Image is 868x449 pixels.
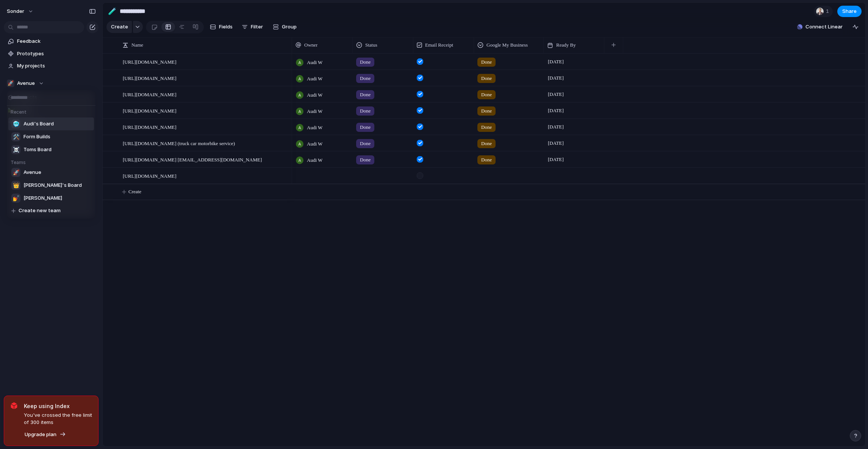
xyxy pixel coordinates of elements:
[11,145,20,154] div: ☠️
[23,146,52,153] span: Toms Board
[23,181,82,189] span: [PERSON_NAME]'s Board
[11,194,20,203] div: 💅
[11,132,20,141] div: 🛠️
[11,181,20,190] div: 👑
[23,169,41,176] span: Avenue
[19,207,61,214] span: Create new team
[23,120,54,128] span: Audi's Board
[8,106,96,116] h5: Recent
[11,168,20,177] div: 🚀
[8,156,96,166] h5: Teams
[23,133,50,141] span: Form Builds
[23,194,62,202] span: [PERSON_NAME]
[11,119,20,128] div: 🥶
